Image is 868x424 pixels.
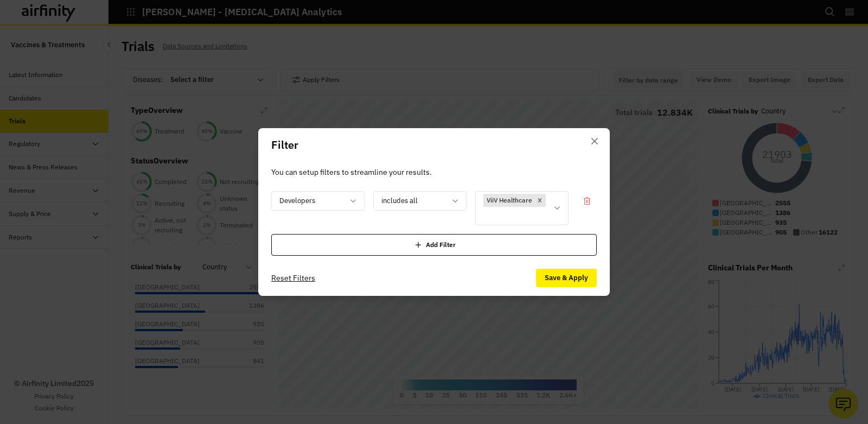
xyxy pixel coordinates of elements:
[487,195,532,205] p: ViiV Healthcare
[258,128,610,162] header: Filter
[271,269,315,287] button: Reset Filters
[534,194,546,207] div: Remove [object Object]
[271,166,597,178] p: You can setup filters to streamline your results.
[586,132,603,150] button: Close
[271,234,597,256] div: Add Filter
[536,269,597,287] button: Save & Apply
